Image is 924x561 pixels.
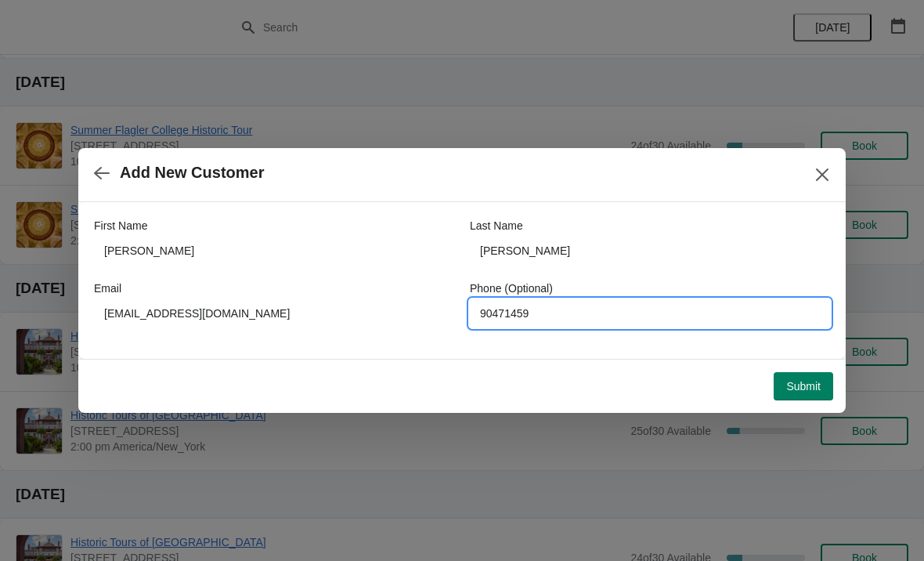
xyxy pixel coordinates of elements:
input: Smith [470,237,830,265]
button: Submit [774,372,833,400]
label: First Name [94,218,147,233]
input: Enter your email [94,299,454,328]
label: Last Name [470,218,523,233]
label: Phone (Optional) [470,280,553,296]
input: Enter your phone number [470,299,830,328]
h2: Add New Customer [120,164,264,182]
label: Email [94,280,121,296]
span: Submit [786,380,821,393]
button: Close [808,161,836,189]
input: John [94,237,454,265]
